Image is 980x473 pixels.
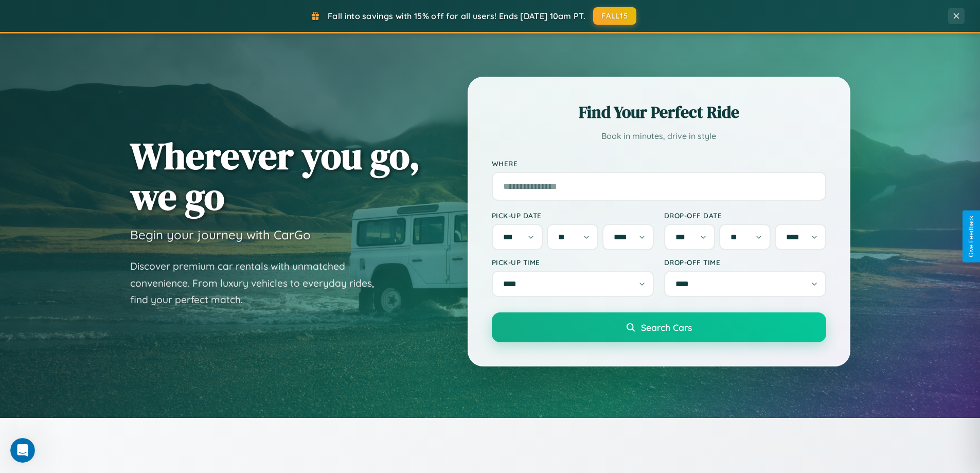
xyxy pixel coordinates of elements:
[492,129,826,144] p: Book in minutes, drive in style
[641,322,692,333] span: Search Cars
[492,159,826,168] label: Where
[968,216,975,257] div: Give Feedback
[492,258,654,267] label: Pick-up Time
[664,258,826,267] label: Drop-off Time
[492,101,826,124] h2: Find Your Perfect Ride
[492,211,654,220] label: Pick-up Date
[130,135,420,217] h1: Wherever you go, we go
[328,11,585,21] span: Fall into savings with 15% off for all users! Ends [DATE] 10am PT.
[130,258,387,308] p: Discover premium car rentals with unmatched convenience. From luxury vehicles to everyday rides, ...
[664,211,826,220] label: Drop-off Date
[10,438,35,463] iframe: Intercom live chat
[492,312,826,342] button: Search Cars
[130,227,311,242] h3: Begin your journey with CarGo
[593,7,636,25] button: FALL15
